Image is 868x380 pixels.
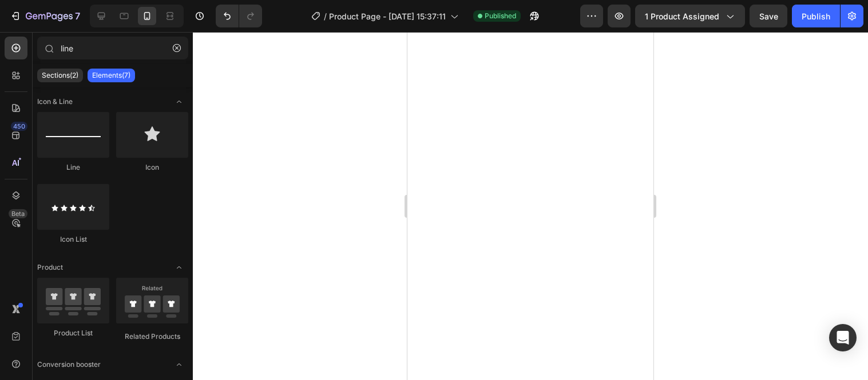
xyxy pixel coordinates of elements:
[37,262,63,273] span: Product
[324,10,327,22] span: /
[116,331,188,342] div: Related Products
[75,9,80,23] p: 7
[329,10,446,22] span: Product Page - [DATE] 15:37:11
[485,11,516,21] span: Published
[37,328,109,338] div: Product List
[37,97,73,107] span: Icon & Line
[750,5,787,27] button: Save
[170,93,188,111] span: Toggle open
[407,32,653,380] iframe: Design area
[170,355,188,374] span: Toggle open
[170,258,188,277] span: Toggle open
[829,324,857,351] div: Open Intercom Messenger
[11,122,27,131] div: 450
[792,5,840,27] button: Publish
[116,162,188,173] div: Icon
[216,5,262,27] div: Undo/Redo
[635,5,745,27] button: 1 product assigned
[5,5,85,27] button: 7
[42,71,78,80] p: Sections(2)
[92,71,130,80] p: Elements(7)
[802,10,830,22] div: Publish
[37,359,101,370] span: Conversion booster
[37,162,109,173] div: Line
[37,37,188,59] input: Search Sections & Elements
[37,234,109,245] div: Icon List
[759,11,778,21] span: Save
[645,10,719,22] span: 1 product assigned
[9,209,27,218] div: Beta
